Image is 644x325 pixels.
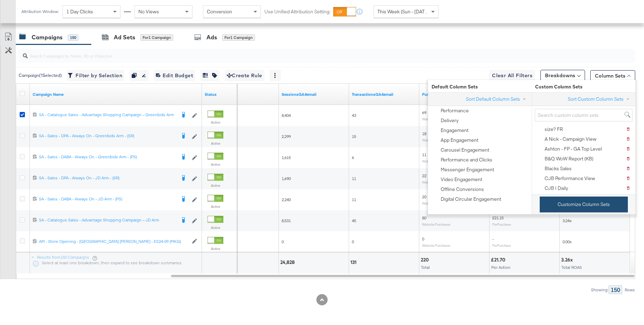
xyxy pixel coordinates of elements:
[422,159,451,163] sub: Website Purchases
[67,70,124,81] button: Filter by Selection
[422,131,426,136] span: 18
[563,239,572,244] span: 0.00x
[208,204,223,209] label: Active
[441,166,494,173] div: Messenger Engagement
[466,95,529,103] button: Sort Default Column Sets
[350,259,359,266] div: 131
[422,243,451,247] sub: Website Purchases
[441,176,482,183] div: Video Engagement
[422,215,426,220] span: 80
[422,138,451,142] sub: Website Purchases
[39,175,176,181] div: SA - Sales - DPA - Always On - JD Arm - (SR)
[540,70,585,81] button: Breakdowns
[39,133,176,140] a: SA - Sales - DPA - Always On - Greenbids Arm - (SR)
[535,109,632,122] input: Search custom column sets
[39,112,176,118] div: SA - Catalogue Sales - Advantage Shopping Campaign – Greenbids Arm
[207,8,232,15] span: Conversion
[208,162,223,167] label: Active
[33,92,199,97] a: Your campaign name.
[39,239,188,244] div: AM - Store Opening - [GEOGRAPHIC_DATA] [PERSON_NAME] - ES24-09 (MKG)
[489,70,535,81] button: Clear All Filters
[39,196,176,203] a: SA - Sales - DABA - Always On - JD Arm - (PS)
[422,222,451,226] sub: Website Purchases
[138,8,159,15] span: No Views
[421,257,431,263] div: 220
[352,239,354,244] span: 0
[39,133,176,139] div: SA - Sales - DPA - Always On - Greenbids Arm - (SR)
[352,113,356,118] span: 43
[208,246,223,251] label: Active
[492,243,511,247] sub: Per Purchase
[208,225,223,230] label: Active
[21,9,59,14] div: Attribution Window:
[561,257,575,263] div: 3.26x
[590,70,635,81] button: Column Sets
[19,72,62,79] div: Campaign ( 1 Selected)
[154,70,195,81] button: Edit Budget
[491,257,507,263] div: £21.70
[492,222,511,226] sub: Per Purchase
[441,107,469,114] div: Performance
[567,95,632,103] button: Sort Custom Column Sets
[422,236,424,241] span: 0
[264,8,330,15] label: Use Unified Attribution Setting:
[208,183,223,188] label: Active
[39,196,176,202] div: SA - Sales - DABA - Always On - JD Arm - (PS)
[282,197,291,202] span: 2,240
[545,185,568,192] div: CJB | Daily
[377,8,430,15] span: This Week (Sun - [DATE])
[422,180,451,184] sub: Website Purchases
[39,154,176,161] a: SA - Sales - DABA - Always On - Greenbids Arm - (PS)
[222,34,255,41] div: for 1 Campaign
[39,217,176,223] div: SA - Catalogue Sales - Advantage Shopping Campaign – JD Arm
[421,265,430,270] span: Total
[422,152,426,157] span: 11
[352,218,356,223] span: 45
[140,34,173,41] div: for 1 Campaign
[441,196,501,203] div: Digital Circular Engagement
[563,218,572,223] span: 3.24x
[422,110,426,115] span: 69
[422,194,426,199] span: 20
[545,136,597,142] div: A Nick - Campaign View
[156,71,193,80] span: Edit Budget
[39,239,188,245] a: AM - Store Opening - [GEOGRAPHIC_DATA] [PERSON_NAME] - ES24-09 (MKG)
[561,265,582,270] span: Total ROAS
[39,175,176,182] a: SA - Sales - DPA - Always On - JD Arm - (SR)
[441,117,459,124] div: Delivery
[282,176,291,181] span: 1,690
[441,137,478,144] div: App Engagement
[208,120,223,125] label: Active
[39,112,176,119] a: SA - Catalogue Sales - Advantage Shopping Campaign – Greenbids Arm
[352,92,416,97] a: Transactions - The total number of transactions
[225,70,264,81] button: Create Rule
[492,236,494,241] span: -
[492,215,504,220] span: £21.15
[422,201,451,205] sub: Website Purchases
[352,134,356,139] span: 15
[282,218,291,223] span: 8,531
[545,165,572,172] div: Blacks Sales
[545,126,563,133] div: size? FR
[491,265,511,270] span: Per Action
[68,34,78,41] div: 150
[69,71,122,80] span: Filter by Selection
[540,197,628,212] button: Customize Column Sets
[352,197,356,202] span: 11
[66,8,93,15] span: 1 Day Clicks
[545,155,593,162] div: B&Q WoW Report (KB)
[227,71,262,80] span: Create Rule
[32,33,63,41] div: Campaigns
[422,92,487,97] a: The number of times a purchase was made tracked by your Custom Audience pixel on your website aft...
[422,117,451,121] sub: Website Purchases
[352,176,356,181] span: 11
[609,285,622,294] div: 150
[206,33,217,41] div: Ads
[39,154,176,160] div: SA - Sales - DABA - Always On - Greenbids Arm - (PS)
[282,113,291,118] span: 8,404
[280,259,297,266] div: 24,828
[624,287,635,292] div: Rows
[205,92,234,97] a: Shows the current state of your Ad Campaign.
[282,134,291,139] span: 2,299
[545,146,602,152] div: Ashton - FP - GA Top Level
